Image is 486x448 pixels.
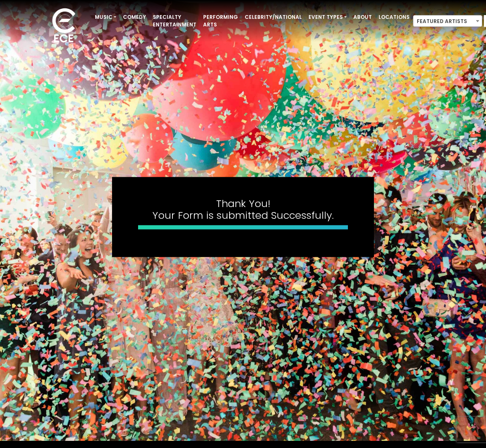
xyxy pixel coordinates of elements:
a: Event Types [305,10,350,24]
img: ece_new_logo_whitev2-1.png [43,6,85,47]
h4: Thank You! Your Form is submitted Successfully. [138,198,348,222]
span: Featured Artists [413,15,482,27]
span: Featured Artists [413,16,482,27]
a: Celebrity/National [241,10,305,24]
a: Locations [375,10,413,24]
a: About [350,10,375,24]
a: Performing Arts [200,10,241,32]
a: Music [91,10,120,24]
a: Comedy [120,10,149,24]
a: Specialty Entertainment [149,10,200,32]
